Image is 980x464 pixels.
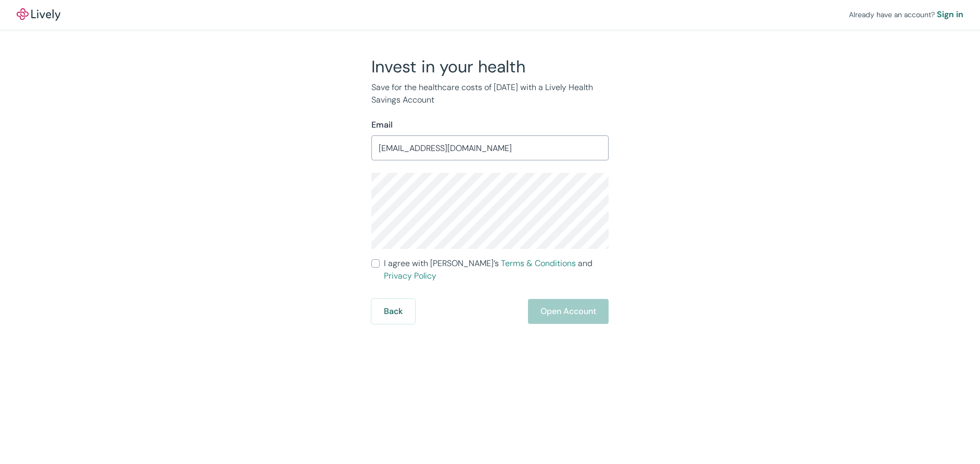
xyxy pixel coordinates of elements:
span: I agree with [PERSON_NAME]’s and [384,257,609,282]
p: Save for the healthcare costs of [DATE] with a Lively Health Savings Account [371,81,609,106]
label: Email [371,119,393,131]
button: Back [371,299,415,324]
a: LivelyLively [17,8,60,21]
div: Already have an account? [849,8,963,21]
a: Terms & Conditions [501,258,576,269]
h2: Invest in your health [371,56,609,77]
a: Sign in [937,8,963,21]
a: Privacy Policy [384,270,436,281]
img: Lively [17,8,60,21]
